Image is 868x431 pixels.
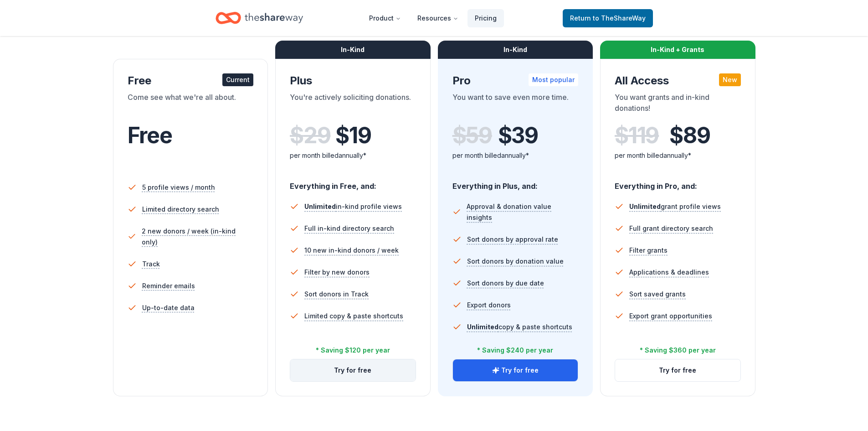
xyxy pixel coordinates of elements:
[467,323,572,331] span: copy & paste shortcuts
[629,203,661,210] span: Unlimited
[615,73,741,88] div: All Access
[128,92,254,117] div: Come see what we're all about.
[467,201,578,223] span: Approval & donation value insights
[719,73,741,86] div: New
[629,311,712,322] span: Export grant opportunities
[615,359,740,381] button: Try for free
[304,203,402,210] span: in-kind profile views
[570,13,646,24] span: Return
[467,323,498,331] span: Unlimited
[629,203,721,210] span: grant profile views
[142,302,195,313] span: Up-to-date data
[128,122,172,149] span: Free
[290,150,416,161] div: per month billed annually*
[216,7,303,29] a: Home
[452,73,579,88] div: Pro
[438,41,593,59] div: In-Kind
[290,92,416,117] div: You're actively soliciting donations.
[142,226,253,248] span: 2 new donors / week (in-kind only)
[290,359,416,381] button: Try for free
[629,245,668,256] span: Filter grants
[128,73,254,88] div: Free
[290,73,416,88] div: Plus
[629,289,686,300] span: Sort saved grants
[142,204,219,215] span: Limited directory search
[467,9,504,27] a: Pricing
[453,359,578,381] button: Try for free
[142,280,195,291] span: Reminder emails
[452,92,579,117] div: You want to save even more time.
[615,92,741,117] div: You want grants and in-kind donations!
[142,182,215,193] span: 5 profile views / month
[629,267,709,278] span: Applications & deadlines
[304,311,403,322] span: Limited copy & paste shortcuts
[600,41,755,59] div: In-Kind + Grants
[563,9,653,27] a: Returnto TheShareWay
[452,150,579,161] div: per month billed annually*
[222,73,253,86] div: Current
[629,223,713,234] span: Full grant directory search
[615,173,741,192] div: Everything in Pro, and:
[362,9,408,27] button: Product
[142,259,160,270] span: Track
[669,123,710,148] span: $ 89
[304,223,394,234] span: Full in-kind directory search
[362,7,504,29] nav: Main
[529,73,578,86] div: Most popular
[304,267,370,278] span: Filter by new donors
[290,173,416,192] div: Everything in Free, and:
[467,278,544,289] span: Sort donors by due date
[316,345,390,356] div: * Saving $120 per year
[275,41,431,59] div: In-Kind
[467,256,564,267] span: Sort donors by donation value
[467,234,558,245] span: Sort donors by approval rate
[452,173,579,192] div: Everything in Plus, and:
[304,289,369,300] span: Sort donors in Track
[410,9,466,27] button: Resources
[593,14,646,22] span: to TheShareWay
[304,203,336,210] span: Unlimited
[615,150,741,161] div: per month billed annually*
[335,123,371,148] span: $ 19
[498,123,538,148] span: $ 39
[467,300,511,311] span: Export donors
[477,345,553,356] div: * Saving $240 per year
[304,245,399,256] span: 10 new in-kind donors / week
[640,345,716,356] div: * Saving $360 per year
